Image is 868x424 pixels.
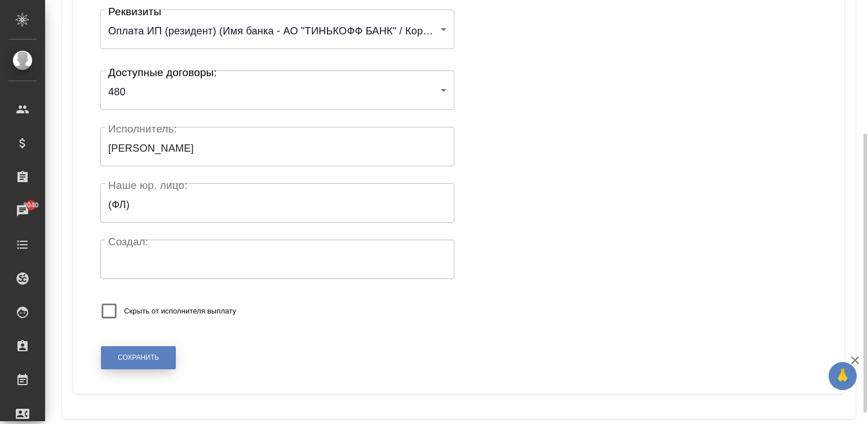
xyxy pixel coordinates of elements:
span: 8040 [16,200,45,211]
span: 🙏 [833,364,852,388]
div: 480 [100,76,454,109]
a: 8040 [3,197,42,225]
span: Сохранить [118,353,159,363]
button: 🙏 [829,362,857,390]
button: Сохранить [101,346,176,369]
span: Скрыть от исполнителя выплату [124,306,236,317]
div: Оплата ИП (резидент) (Имя банка - АО "ТИНЬКОФФ БАНК" / Корреспондентский счет - 30101810145250000... [100,15,454,48]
